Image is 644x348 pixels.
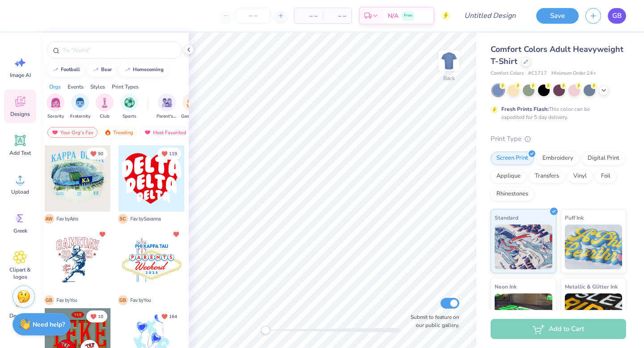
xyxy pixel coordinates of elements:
span: Minimum Order: 24 + [551,70,596,77]
button: filter button [157,93,177,120]
div: filter for Sorority [47,93,64,120]
button: filter button [47,93,64,120]
span: Sports [123,113,136,120]
div: football [61,67,80,72]
img: most_fav.gif [51,129,59,136]
span: Fav by You [57,297,77,304]
span: Clipart & logos [5,266,35,280]
div: Rhinestones [491,187,534,201]
div: Print Types [112,83,139,91]
span: Parent's Weekend [157,113,177,120]
strong: Fresh Prints Flash: [501,106,549,113]
div: Print Type [491,134,626,144]
img: Fraternity Image [75,98,85,108]
img: Club Image [100,98,110,108]
input: Untitled Design [457,7,523,25]
div: Foil [595,170,616,183]
img: Parent's Weekend Image [162,98,172,108]
span: Standard [495,213,518,222]
img: Sports Image [124,98,135,108]
span: Free [404,13,412,19]
div: Vinyl [568,170,593,183]
div: Embroidery [537,152,579,165]
div: Trending [100,127,137,138]
span: Fav by Savanna [131,216,161,222]
img: trend_line.gif [52,67,59,72]
img: most_fav.gif [144,129,151,136]
span: Puff Ink [565,213,584,222]
div: Applique [491,170,526,183]
span: – – [328,11,346,21]
img: trend_line.gif [92,67,99,72]
span: Fav by Airis [57,216,78,222]
span: N/A [388,11,398,21]
span: Decorate [9,312,31,319]
div: Orgs [49,83,61,91]
div: filter for Club [96,93,114,120]
div: homecoming [133,67,164,72]
img: trend_line.gif [124,67,131,72]
span: Fraternity [70,113,90,120]
div: Accessibility label [261,326,270,335]
span: Greek [13,227,27,234]
img: Metallic & Glitter Ink [565,293,623,338]
input: Try "Alpha" [62,46,176,55]
div: bear [101,67,112,72]
div: Most Favorited [140,127,191,138]
span: Metallic & Glitter Ink [565,282,618,291]
span: A W [44,214,54,224]
span: S C [118,214,128,224]
span: Neon Ink [495,282,517,291]
a: GB [608,8,626,24]
img: Back [440,52,458,70]
img: trending.gif [104,129,111,136]
button: filter button [96,93,114,120]
div: Your Org's Fav [47,127,97,138]
img: Puff Ink [565,225,623,269]
button: Unlike [171,229,182,240]
div: Transfers [529,170,565,183]
span: GB [612,11,622,21]
div: Styles [90,83,105,91]
span: Comfort Colors Adult Heavyweight T-Shirt [491,44,623,67]
button: football [47,63,84,76]
img: Sorority Image [51,98,61,108]
span: G B [118,295,128,305]
img: Standard [495,225,552,269]
div: This color can be expedited for 5 day delivery. [501,105,611,121]
span: – – [300,11,318,21]
div: Events [68,83,84,91]
span: G B [44,295,54,305]
button: Save [536,8,579,24]
input: – – [236,8,271,24]
span: Add Text [9,149,31,157]
span: Game Day [181,113,202,120]
strong: Need help? [33,320,65,329]
label: Submit to feature on our public gallery. [406,313,459,329]
button: filter button [181,93,202,120]
span: Comfort Colors [491,70,524,77]
span: Upload [11,188,29,195]
button: Unlike [97,229,108,240]
button: filter button [70,93,90,120]
div: filter for Fraternity [70,93,90,120]
img: Game Day Image [186,98,197,108]
button: homecoming [119,63,168,76]
span: Fav by You [131,297,151,304]
div: Back [443,74,455,82]
div: filter for Game Day [181,93,202,120]
div: Digital Print [582,152,625,165]
div: filter for Sports [120,93,138,120]
span: # C1717 [528,70,547,77]
div: filter for Parent's Weekend [157,93,177,120]
span: Designs [10,110,30,118]
span: Image AI [10,72,31,79]
div: Screen Print [491,152,534,165]
img: Neon Ink [495,293,552,338]
span: Club [100,113,110,120]
span: Sorority [47,113,64,120]
button: filter button [120,93,138,120]
button: bear [87,63,116,76]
